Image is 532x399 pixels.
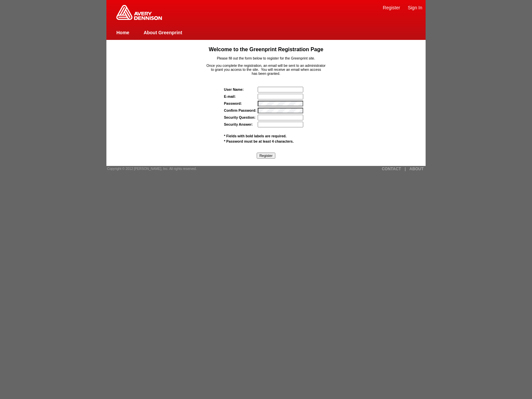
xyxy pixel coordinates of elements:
[224,134,287,138] span: * Fields with bold labels are required.
[383,5,400,10] a: Register
[119,64,413,75] p: Once you complete the registration, an email will be sent to an administrator to grant you access...
[382,167,401,171] a: CONTACT
[224,139,294,143] span: * Password must be at least 4 characters.
[116,30,129,35] a: Home
[144,30,182,35] a: About Greenprint
[119,56,413,60] p: Please fill out the form below to register for the Greenprint site.
[409,167,424,171] a: ABOUT
[116,5,162,20] img: Home
[224,94,236,98] label: E-mail:
[119,47,413,53] h1: Welcome to the Greenprint Registration Page
[116,17,162,21] a: Greenprint
[408,5,422,10] a: Sign In
[224,108,257,112] label: Confirm Password:
[405,167,406,171] a: |
[224,122,253,126] label: Security Answer:
[107,167,197,171] span: Copyright © 2012 [PERSON_NAME], Inc. All rights reserved.
[224,101,242,105] label: Password:
[224,115,256,119] label: Security Question:
[224,87,244,91] strong: User Name:
[257,153,275,159] input: Register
